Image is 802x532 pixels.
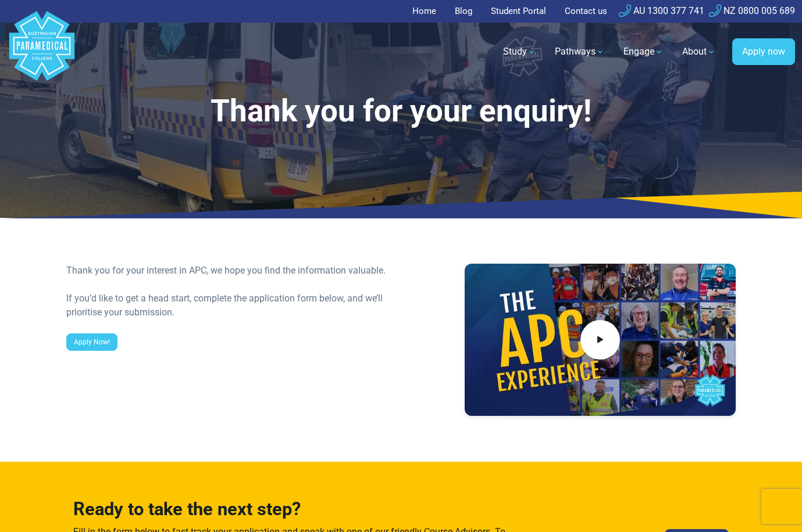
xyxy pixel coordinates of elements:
a: AU 1300 377 741 [619,5,704,16]
div: Thank you for your interest in APC, we hope you find the information valuable. [66,264,394,278]
a: Apply Now! [66,333,117,351]
a: About [675,35,723,68]
h3: Ready to take the next step? [73,499,506,520]
a: Apply now [732,38,795,65]
div: If you’d like to get a head start, complete the application form below, and we’ll prioritise your... [66,292,394,319]
a: NZ 0800 005 689 [709,5,795,16]
a: Australian Paramedical College [7,23,77,81]
h1: Thank you for your enquiry! [66,93,736,130]
a: Engage [616,35,671,68]
a: Pathways [548,35,612,68]
a: Study [496,35,543,68]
